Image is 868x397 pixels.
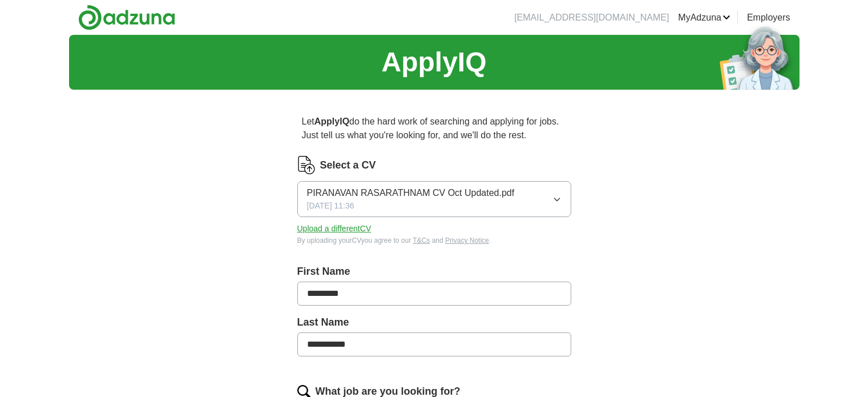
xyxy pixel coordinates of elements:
a: Privacy Notice [445,236,489,244]
a: MyAdzuna [678,11,730,25]
span: [DATE] 11:36 [307,200,354,212]
label: Last Name [297,315,571,330]
p: Let do the hard work of searching and applying for jobs. Just tell us what you're looking for, an... [297,110,571,147]
label: First Name [297,264,571,279]
button: PIRANAVAN RASARATHNAM CV Oct Updated.pdf[DATE] 11:36 [297,181,571,217]
img: Adzuna logo [78,5,175,30]
img: CV Icon [297,156,316,174]
span: PIRANAVAN RASARATHNAM CV Oct Updated.pdf [307,186,515,200]
button: Upload a differentCV [297,223,372,235]
div: By uploading your CV you agree to our and . [297,235,571,246]
h1: ApplyIQ [381,42,486,83]
a: T&Cs [413,236,430,244]
label: Select a CV [320,158,376,173]
li: [EMAIL_ADDRESS][DOMAIN_NAME] [514,11,669,25]
strong: ApplyIQ [314,117,349,126]
a: Employers [747,11,790,25]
